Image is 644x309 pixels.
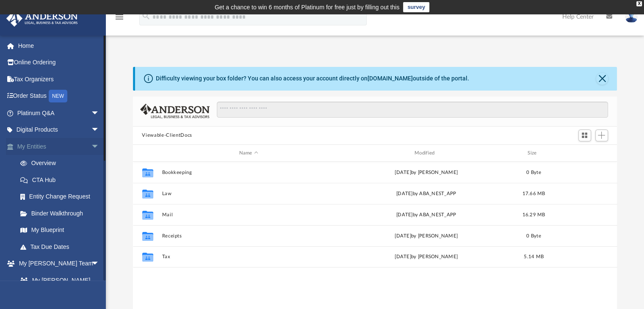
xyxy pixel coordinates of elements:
span: 17.66 MB [522,191,545,196]
a: My [PERSON_NAME] Teamarrow_drop_down [6,255,108,272]
div: [DATE] by [PERSON_NAME] [339,254,513,261]
button: Add [595,130,608,141]
span: arrow_drop_down [91,255,108,273]
button: Bookkeeping [162,170,335,175]
img: User Pic [625,11,638,23]
a: My Entitiesarrow_drop_down [6,138,112,155]
button: Law [162,191,335,196]
a: Binder Walkthrough [12,205,112,222]
a: Overview [12,155,112,172]
a: Home [6,37,112,54]
a: Platinum Q&Aarrow_drop_down [6,105,112,121]
a: Tax Organizers [6,71,112,88]
button: Close [596,73,608,85]
div: id [554,149,614,157]
a: Order StatusNEW [6,88,112,105]
span: 5.14 MB [524,255,544,259]
div: Get a chance to win 6 months of Platinum for free just by filling out this [215,2,400,12]
a: Tax Due Dates [12,238,112,255]
div: NEW [49,90,67,102]
button: Tax [162,254,335,260]
div: [DATE] by ABA_NEST_APP [339,190,513,198]
a: CTA Hub [12,171,112,188]
div: Modified [339,149,513,157]
i: menu [114,12,124,22]
a: menu [114,16,124,22]
div: [DATE] by ABA_NEST_APP [339,211,513,219]
a: [DOMAIN_NAME] [368,75,413,82]
button: Mail [162,212,335,218]
div: id [136,149,158,157]
button: Viewable-ClientDocs [142,132,192,139]
span: arrow_drop_down [91,121,108,139]
span: arrow_drop_down [91,105,108,122]
span: 0 Byte [526,234,541,238]
div: [DATE] by [PERSON_NAME] [339,169,513,177]
span: 0 Byte [526,170,541,175]
div: Name [161,149,335,157]
img: Anderson Advisors Platinum Portal [4,10,80,27]
a: Digital Productsarrow_drop_down [6,121,112,138]
button: Receipts [162,233,335,239]
a: Online Ordering [6,54,112,71]
a: My Blueprint [12,222,108,239]
button: Switch to Grid View [578,130,591,141]
span: arrow_drop_down [91,138,108,155]
a: Entity Change Request [12,188,112,205]
i: search [141,11,151,21]
a: survey [403,2,429,12]
div: close [636,1,642,6]
input: Search files and folders [217,102,608,118]
div: [DATE] by [PERSON_NAME] [339,232,513,240]
div: Difficulty viewing your box folder? You can also access your account directly on outside of the p... [156,74,469,83]
span: 16.29 MB [522,212,545,217]
div: Size [517,149,550,157]
a: My [PERSON_NAME] Team [12,272,104,299]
